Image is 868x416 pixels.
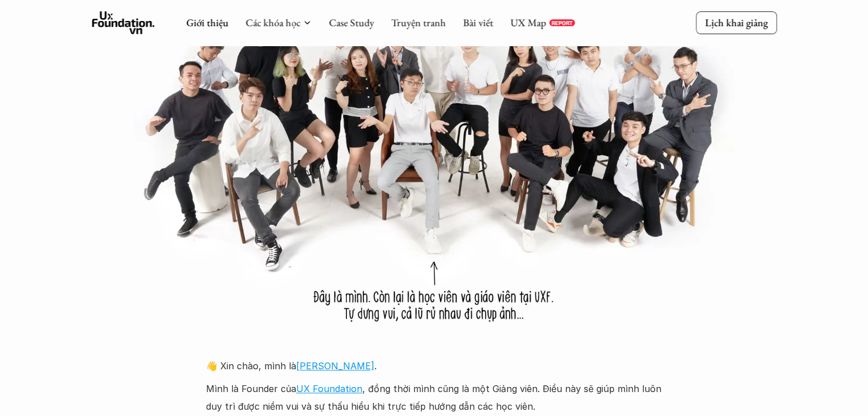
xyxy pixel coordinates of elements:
[551,19,572,26] p: REPORT
[296,383,362,394] a: UX Foundation
[206,380,663,415] p: Mình là Founder của , đồng thời mình cũng là một Giảng viên. Điều này sẽ giúp mình luôn duy trì đ...
[206,357,663,374] p: 👋 Xin chào, mình là .
[510,16,546,29] a: UX Map
[696,11,777,34] a: Lịch khai giảng
[549,19,575,26] a: REPORT
[329,16,374,29] a: Case Study
[391,16,446,29] a: Truyện tranh
[705,16,768,29] p: Lịch khai giảng
[186,16,228,29] a: Giới thiệu
[245,16,300,29] a: Các khóa học
[463,16,493,29] a: Bài viết
[296,360,374,372] a: [PERSON_NAME]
